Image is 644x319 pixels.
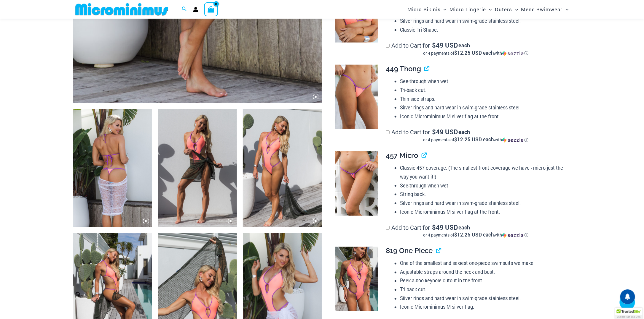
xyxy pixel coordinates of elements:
span: $ [432,127,436,136]
div: or 4 payments of with [386,232,566,238]
li: One of the smallest and sexiest one-piece swimsuits we make. [400,259,566,268]
div: TrustedSite Certified [615,308,643,319]
span: Micro Lingerie [449,2,486,17]
span: Menu Toggle [512,2,518,17]
li: Peek-a-boo keyhole cutout in the front. [400,276,566,285]
li: Classic 457 coverage. (The smallest front coverage we have - micro just the way you want it!) [400,163,566,181]
span: each [458,42,470,48]
img: Wild Card Neon Bliss 449 Thong 01 [335,65,378,129]
span: $12.25 USD each [455,49,494,56]
img: MM SHOP LOGO FLAT [73,3,170,16]
div: or 4 payments of$12.25 USD eachwithSezzle Click to learn more about Sezzle [386,50,566,56]
span: each [458,129,470,135]
span: $12.25 USD each [455,136,494,143]
img: Sezzle [502,51,524,56]
a: Mens SwimwearMenu ToggleMenu Toggle [520,2,570,17]
img: Wild Card Neon Bliss 312 Top 457 Micro 04 [335,151,378,216]
li: Silver rings and hard wear in swim-grade stainless steel. [400,103,566,112]
span: 49 USD [432,224,458,230]
img: Wild Card Neon Bliss 819 One Piece 04 [335,247,378,311]
div: or 4 payments of$12.25 USD eachwithSezzle Click to learn more about Sezzle [386,137,566,143]
li: Silver rings and hard wear in swim-grade stainless steel. [400,17,566,25]
div: or 4 payments of with [386,50,566,56]
li: Tri-back cut. [400,285,566,294]
div: or 4 payments of with [386,137,566,143]
a: Micro BikinisMenu ToggleMenu Toggle [406,2,448,17]
input: Add to Cart for$49 USD eachor 4 payments of$12.25 USD eachwithSezzle Click to learn more about Se... [386,226,390,230]
label: Add to Cart for [386,41,566,56]
span: 457 Micro [386,151,418,160]
a: Micro LingerieMenu ToggleMenu Toggle [448,2,493,17]
span: Micro Bikinis [407,2,441,17]
a: Search icon link [182,6,187,13]
li: Silver rings and hard wear in swim-grade stainless steel. [400,199,566,208]
span: Menu Toggle [486,2,492,17]
img: Wild Card Neon Bliss 819 One Piece St Martin 5996 Sarong 06 [158,109,237,227]
div: or 4 payments of$12.25 USD eachwithSezzle Click to learn more about Sezzle [386,232,566,238]
li: Iconic Microminimus M silver flag at the front. [400,208,566,216]
input: Add to Cart for$49 USD eachor 4 payments of$12.25 USD eachwithSezzle Click to learn more about Se... [386,44,390,48]
li: See-through when wet [400,77,566,86]
label: Add to Cart for [386,224,566,238]
label: Add to Cart for [386,128,566,143]
img: Sezzle [502,137,524,143]
span: 49 USD [432,129,458,135]
span: $ [432,41,436,49]
a: View Shopping Cart, empty [204,2,218,16]
a: Account icon link [193,7,198,12]
span: $12.25 USD each [455,231,494,238]
li: Silver rings and hard wear in swim-grade stainless steel. [400,294,566,303]
span: each [458,224,470,230]
span: 819 One Piece [386,247,433,255]
li: Adjustable straps around the neck and bust. [400,268,566,277]
span: Outers [495,2,512,17]
span: 49 USD [432,42,458,48]
span: Mens Swimwear [521,2,563,17]
input: Add to Cart for$49 USD eachor 4 payments of$12.25 USD eachwithSezzle Click to learn more about Se... [386,130,390,134]
li: Iconic Microminimus M silver flag. [400,303,566,312]
li: Iconic Microminimus M silver flag at the front. [400,112,566,121]
span: Menu Toggle [441,2,447,17]
a: OutersMenu ToggleMenu Toggle [494,2,520,17]
span: Menu Toggle [563,2,569,17]
span: 449 Thong [386,64,421,73]
img: Wild Card Neon Bliss 819 One Piece St Martin 5996 Sarong 04 [73,109,152,227]
li: See-through when wet [400,181,566,190]
span: $ [432,223,436,231]
img: Wild Card Neon Bliss 819 One Piece St Martin 5996 Sarong 08 [243,109,322,227]
li: Classic Tri Shape. [400,25,566,34]
li: Tri-back cut. [400,86,566,95]
li: String back. [400,190,566,199]
li: Thin side straps. [400,95,566,103]
nav: Site Navigation [405,1,571,18]
img: Sezzle [502,233,524,238]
